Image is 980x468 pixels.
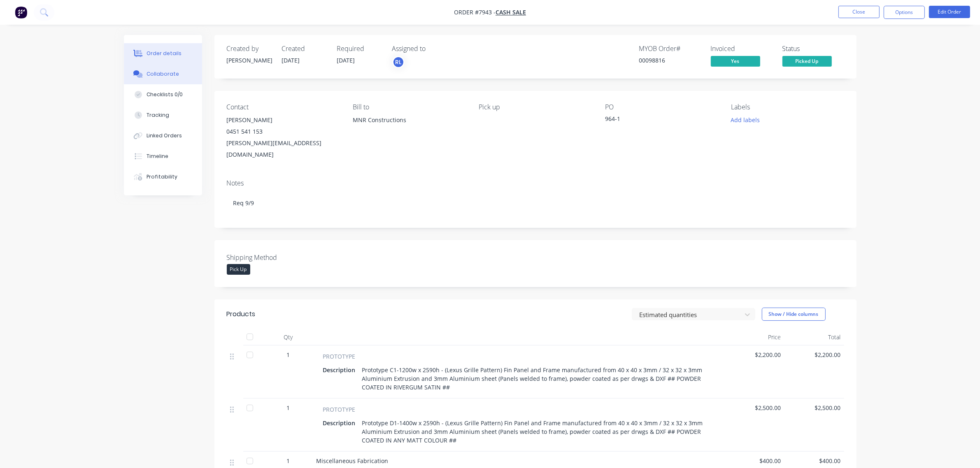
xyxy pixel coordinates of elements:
div: [PERSON_NAME] [227,56,272,65]
span: [DATE] [282,56,300,64]
div: Created [282,45,327,53]
span: $2,200.00 [728,350,781,359]
button: Picked Up [782,56,832,68]
span: 1 [287,350,290,359]
div: MYOB Order # [639,45,701,53]
button: Options [884,6,925,19]
div: Timeline [147,153,168,160]
div: 964-1 [605,114,708,126]
div: Bill to [353,103,466,111]
div: Order details [147,50,182,57]
div: Contact [227,103,340,111]
div: 0451 541 153 [227,126,340,137]
button: Order details [124,43,202,64]
img: Factory [15,6,27,19]
button: Timeline [124,146,202,167]
div: [PERSON_NAME][EMAIL_ADDRESS][DOMAIN_NAME] [227,137,340,160]
div: Invoiced [711,45,773,53]
div: Pick up [479,103,591,111]
button: Tracking [124,105,202,125]
span: PROTOTYPE [323,352,356,361]
button: Linked Orders [124,125,202,146]
div: Checklists 0/0 [147,91,183,98]
span: $2,200.00 [788,350,841,359]
div: Collaborate [147,70,179,78]
button: Profitability [124,167,202,187]
div: Assigned to [392,45,475,53]
span: Yes [711,56,760,66]
div: PO [605,103,718,111]
label: Shipping Method [227,253,330,262]
div: Req 9/9 [227,190,844,215]
div: Description [323,417,359,429]
div: [PERSON_NAME]0451 541 153[PERSON_NAME][EMAIL_ADDRESS][DOMAIN_NAME] [227,114,340,160]
button: Edit Order [929,6,970,18]
span: $2,500.00 [788,403,841,412]
div: Labels [731,103,844,111]
div: Pick Up [227,264,250,275]
button: Collaborate [124,64,202,84]
div: Created by [227,45,272,53]
div: Prototype C1-1200w x 2590h - (Lexus Grille Pattern) Fin Panel and Frame manufactured from 40 x 40... [359,364,715,393]
div: Description [323,364,359,376]
span: Miscellaneous Fabrication [317,457,389,465]
button: Add labels [726,114,764,125]
span: PROTOTYPE [323,405,356,414]
div: Qty [264,329,313,345]
div: Linked Orders [147,132,182,139]
div: 00098816 [639,56,701,65]
div: Total [784,329,844,345]
div: Price [725,329,784,345]
a: Cash Sale [496,9,526,16]
span: 1 [287,456,290,465]
span: $400.00 [728,456,781,465]
span: 1 [287,403,290,412]
span: [DATE] [337,56,355,64]
span: Picked Up [782,56,832,66]
div: Prototype D1-1400w x 2590h - (Lexus Grille Pattern) Fin Panel and Frame manufactured from 40 x 40... [359,417,715,446]
div: Products [227,309,256,319]
div: MNR Constructions [353,114,466,126]
div: Status [782,45,844,53]
div: Required [337,45,382,53]
div: [PERSON_NAME] [227,114,340,126]
div: Profitability [147,173,177,181]
span: $2,500.00 [728,403,781,412]
div: MNR Constructions [353,114,466,141]
button: RL [392,56,405,68]
button: Checklists 0/0 [124,84,202,105]
div: Tracking [147,111,169,119]
span: $400.00 [788,456,841,465]
div: Notes [227,179,844,187]
span: Order #7943 - [454,9,496,16]
button: Show / Hide columns [762,308,826,321]
button: Close [838,6,880,18]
